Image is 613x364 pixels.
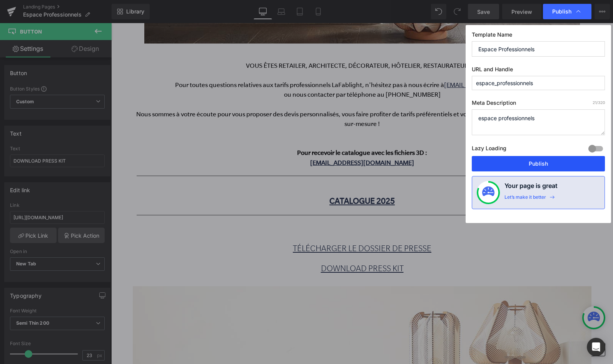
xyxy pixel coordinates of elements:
span: 21 [593,100,596,105]
span: Nous sommes à votre écoute pour vous proposer des devis personnalisés, vous faire profiter de tar... [25,87,477,105]
a: [EMAIL_ADDRESS][DOMAIN_NAME] [333,58,437,66]
label: URL and Handle [472,66,605,76]
a: [EMAIL_ADDRESS][DOMAIN_NAME] [199,136,303,144]
span: Pour toutes questions relatives aux tarifs professionnels LaFablight, n'hésitez pas à nous écrire à [64,58,438,66]
button: Publish [472,156,605,171]
img: onboarding-status.svg [482,186,494,199]
span: ou nous contacter par téléphone au [PHONE_NUMBER] [173,68,329,75]
a: TÉLÉCHARGER LE DOSSIER DE PRESSE [182,219,320,231]
label: Lazy Loading [472,143,506,156]
span: Pour recevoir le catalogue avec les fichiers 3D : [186,126,316,134]
label: Template Name [472,31,605,41]
div: Open Intercom Messenger [587,338,605,356]
span: Publish [552,8,571,15]
span: /320 [593,100,605,105]
label: Meta Description [472,99,605,109]
a: DOWNLOAD PRESS KIT [210,239,292,252]
span: VOUS ÊTES RETAILER, ARCHITECTE, DÉCORATEUR, HÔTELIER, RESTAURATEUR... ? [135,39,367,47]
div: Let’s make it better [504,194,546,204]
textarea: espace professionnels [472,109,605,135]
a: CATALOGUE 2025 [218,172,284,184]
h4: Your page is great [504,181,558,194]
